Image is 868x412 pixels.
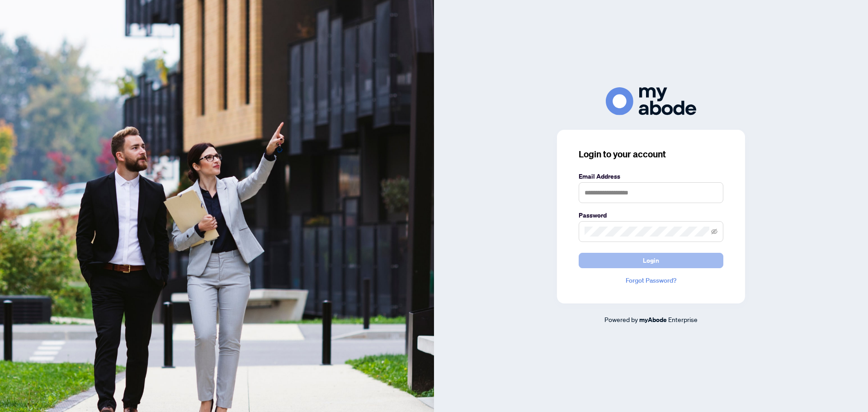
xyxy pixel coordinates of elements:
[668,315,698,323] span: Enterprise
[639,315,667,325] a: myAbode
[711,228,717,235] span: eye-invisible
[579,275,723,285] a: Forgot Password?
[579,148,723,161] h3: Login to your account
[579,210,723,220] label: Password
[579,253,723,268] button: Login
[606,87,696,115] img: ma-logo
[604,315,638,323] span: Powered by
[643,253,659,268] span: Login
[579,171,723,181] label: Email Address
